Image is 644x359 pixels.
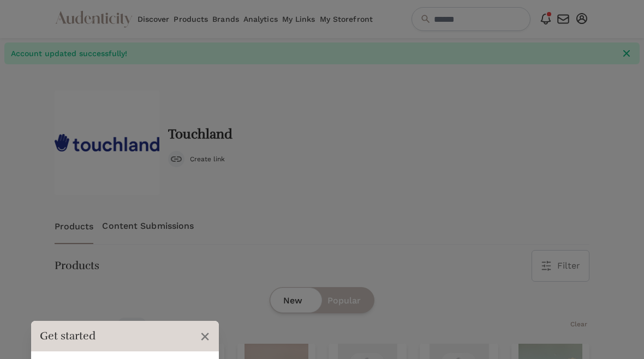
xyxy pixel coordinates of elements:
button: Create link [168,151,225,167]
span: All [118,318,146,331]
span: × [200,326,210,346]
button: Clear [568,318,589,331]
h2: Touchland [168,127,232,142]
h3: Products [55,258,99,273]
img: 637588e861ace04eef377fd3_touchland-p-800.png [55,90,159,195]
span: Filter [557,259,580,272]
button: Filter [532,251,589,281]
button: Close Tour [200,325,210,347]
h3: Get started [40,328,194,344]
a: Content Submissions [102,208,194,244]
span: New [283,294,302,307]
span: Selected Filters: [55,318,112,331]
span: Create link [190,155,225,163]
span: Popular [327,294,361,307]
span: Account updated successfully! [11,48,615,59]
a: Products [55,208,94,244]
